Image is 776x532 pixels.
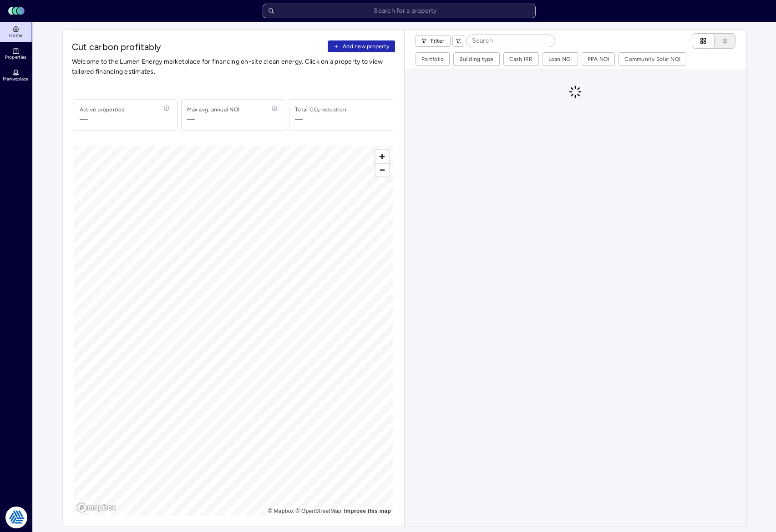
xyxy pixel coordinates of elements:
span: Marketplace [3,76,28,82]
div: Cash IRR [509,55,533,64]
div: — [295,114,303,125]
button: Cash IRR [504,53,538,65]
img: Tradition Energy [5,507,27,528]
div: Portfolio [421,55,444,64]
canvas: Map [74,146,394,516]
button: Community Solar NOI [619,53,686,65]
span: — [187,114,239,125]
input: Search for a property [263,4,536,18]
button: Building type [454,53,499,65]
span: Home [9,33,22,38]
span: Properties [5,55,27,60]
div: PPA NOI [588,55,609,64]
span: Zoom out [375,164,389,176]
span: Add new property [343,42,389,51]
div: Building type [459,55,493,64]
a: OpenStreetMap [295,508,341,514]
button: Cards view [692,33,715,49]
span: Cut carbon profitably [72,40,325,53]
div: Loan NOI [548,55,572,64]
span: Welcome to the Lumen Energy marketplace for financing on-site clean energy. Click on a property t... [72,57,396,77]
button: Portfolio [416,53,449,65]
button: Zoom in [375,150,389,163]
button: List view [705,33,735,49]
span: Filter [431,36,445,45]
div: Max avg. annual NOI [187,105,239,114]
a: Mapbox [268,508,294,514]
span: — [80,114,125,125]
a: Map feedback [344,508,391,514]
div: Active properties [80,105,125,114]
div: Community Solar NOI [624,55,680,64]
button: Filter [416,35,451,47]
button: Loan NOI [543,53,578,65]
button: Zoom out [375,163,389,176]
button: Add new property [328,40,395,52]
button: PPA NOI [582,53,615,65]
input: Search [467,35,555,47]
div: Total CO₂ reduction [295,105,346,114]
a: Mapbox logo [76,502,117,513]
